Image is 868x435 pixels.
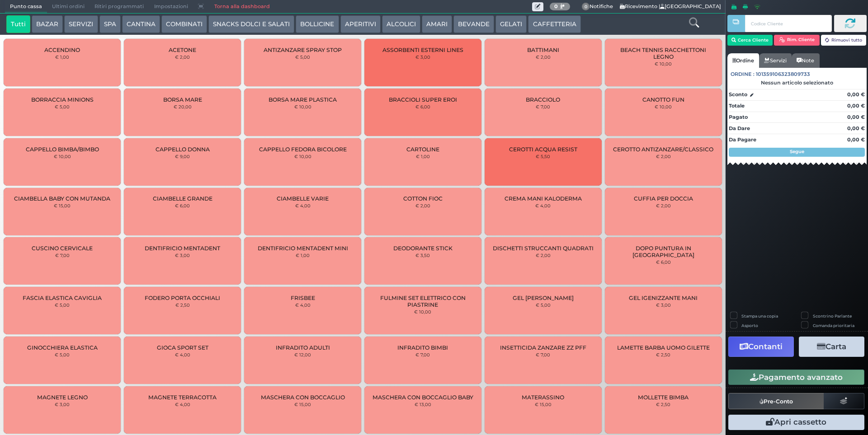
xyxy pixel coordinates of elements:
span: GIOCA SPORT SET [157,344,208,351]
button: Pre-Conto [728,393,824,409]
span: MOLLETTE BIMBA [638,394,689,401]
button: SPA [99,15,121,33]
small: € 5,00 [55,104,70,109]
small: € 4,00 [535,203,551,208]
small: € 10,00 [655,61,672,66]
small: € 9,00 [175,154,190,159]
button: Rim. Cliente [774,35,820,46]
small: € 12,00 [294,352,311,357]
button: ALCOLICI [382,15,420,33]
small: € 3,00 [55,402,70,407]
small: € 2,00 [656,203,671,208]
span: CIAMBELLE VARIE [277,195,329,202]
strong: 0,00 € [847,125,865,131]
span: CAPPELLO BIMBA/BIMBO [26,146,99,153]
small: € 10,00 [54,154,71,159]
button: Pagamento avanzato [728,370,864,385]
small: € 2,50 [656,402,670,407]
small: € 3,00 [415,54,430,60]
span: CUSCINO CERVICALE [32,245,93,252]
small: € 15,00 [535,402,552,407]
button: BEVANDE [453,15,494,33]
span: FASCIA ELASTICA CAVIGLIA [23,295,102,301]
span: ACCENDINO [44,47,80,53]
small: € 7,00 [536,352,550,357]
small: € 7,00 [415,352,430,357]
span: CEROTTO ANTIZANZARE/CLASSICO [613,146,713,153]
span: CUFFIA PER DOCCIA [634,195,693,202]
span: MAGNETE LEGNO [37,394,88,401]
button: APERITIVI [340,15,381,33]
strong: Da Pagare [729,136,756,143]
small: € 4,00 [295,203,311,208]
strong: Pagato [729,114,748,120]
label: Stampa una copia [741,313,778,319]
button: SNACKS DOLCI E SALATI [208,15,294,33]
label: Scontrino Parlante [813,313,852,319]
small: € 7,00 [55,253,70,258]
span: DENTIFRICIO MENTADENT [145,245,220,252]
span: BORRACCIA MINIONS [31,96,94,103]
label: Asporto [741,323,758,328]
span: GEL [PERSON_NAME] [513,295,574,301]
small: € 4,00 [175,352,190,357]
button: Rimuovi tutto [821,35,867,46]
button: CANTINA [122,15,160,33]
button: SERVIZI [64,15,98,33]
div: Nessun articolo selezionato [727,80,867,86]
small: € 20,00 [174,104,192,109]
span: ASSORBENTI ESTERNI LINES [382,47,463,53]
span: INSETTICIDA ZANZARE ZZ PFF [500,344,586,351]
span: MAGNETE TERRACOTTA [148,394,217,401]
button: GELATI [495,15,527,33]
small: € 5,00 [536,302,551,308]
span: CIAMBELLE GRANDE [153,195,212,202]
span: BEACH TENNIS RACCHETTONI LEGNO [612,47,714,60]
span: ANTIZANZARE SPRAY STOP [264,47,342,53]
small: € 6,00 [415,104,430,109]
span: CANOTTO FUN [642,96,684,103]
span: BRACCIOLO [526,96,560,103]
span: BATTIMANI [527,47,559,53]
input: Codice Cliente [745,15,831,32]
small: € 10,00 [414,309,431,314]
small: € 6,00 [656,259,671,265]
small: € 2,50 [656,352,670,357]
span: Ritiri programmati [90,0,149,13]
span: FULMINE SET ELETTRICO CON PIASTRINE [372,295,474,308]
span: LAMETTE BARBA UOMO GILETTE [617,344,710,351]
span: Ultimi ordini [47,0,90,13]
span: GEL IGENIZZANTE MANI [629,295,698,301]
a: Servizi [759,53,792,68]
strong: 0,00 € [847,91,865,98]
span: INFRADITO BIMBI [397,344,448,351]
a: Torna alla dashboard [209,0,274,13]
strong: Da Dare [729,125,750,131]
button: Contanti [728,337,794,357]
small: € 2,00 [536,253,551,258]
span: DENTIFRICIO MENTADENT MINI [258,245,348,252]
label: Comanda prioritaria [813,323,854,328]
small: € 15,00 [54,203,71,208]
span: CIAMBELLA BABY CON MUTANDA [14,195,110,202]
button: BOLLICINE [296,15,339,33]
span: GINOCCHIERA ELASTICA [27,344,98,351]
a: Note [792,53,819,68]
span: DISCHETTI STRUCCANTI QUADRATI [493,245,594,252]
span: BRACCIOLI SUPER EROI [389,96,457,103]
small: € 2,00 [415,203,430,208]
strong: 0,00 € [847,136,865,143]
small: € 6,00 [175,203,190,208]
span: INFRADITO ADULTI [276,344,330,351]
small: € 3,00 [175,253,190,258]
span: Punto cassa [5,0,47,13]
span: BORSA MARE [163,96,202,103]
small: € 4,00 [175,402,190,407]
small: € 5,50 [536,154,550,159]
small: € 5,00 [55,302,70,308]
small: € 3,00 [656,302,671,308]
span: Impostazioni [149,0,193,13]
span: COTTON FIOC [403,195,443,202]
span: DEODORANTE STICK [393,245,453,252]
span: MASCHERA CON BOCCAGLIO BABY [373,394,473,401]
